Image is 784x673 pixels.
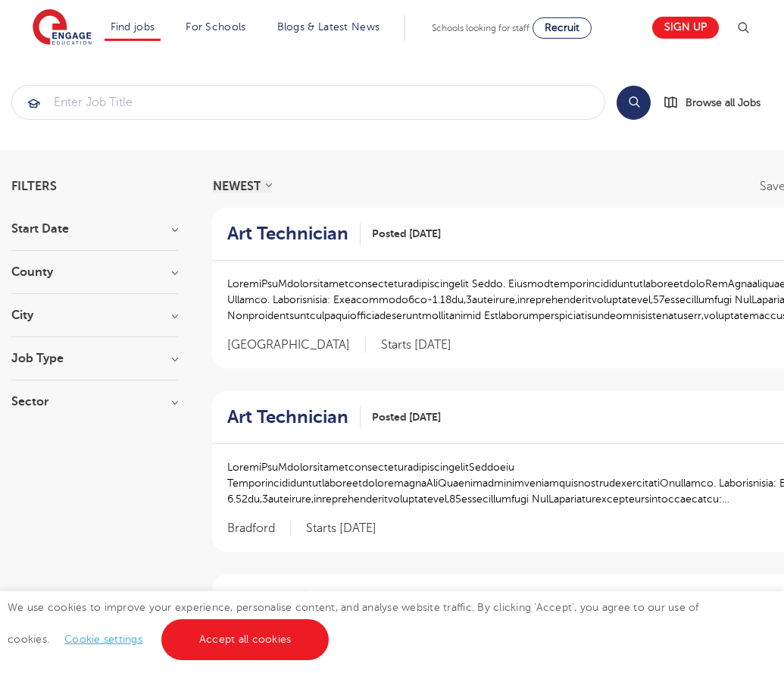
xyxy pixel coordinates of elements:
p: Starts [DATE] [381,337,451,353]
h3: City [11,309,178,321]
a: Blogs & Latest News [277,21,380,33]
button: Search [617,86,651,120]
span: Browse all Jobs [686,94,761,111]
span: Posted [DATE] [372,226,441,242]
a: Cookie settings [64,634,142,645]
a: Find jobs [111,21,155,33]
img: Engage Education [33,9,92,47]
a: Recruit [533,17,592,39]
h3: County [11,266,178,278]
p: Starts [DATE] [306,521,376,537]
a: Sign up [652,17,719,39]
span: Bradford [227,521,291,537]
h2: Art Technician [227,406,348,428]
div: Submit [11,85,605,120]
h2: Art Technician [227,223,348,245]
a: Art Technician [227,406,361,428]
a: Browse all Jobs [663,94,773,111]
span: Schools looking for staff [432,23,529,33]
span: We use cookies to improve your experience, personalise content, and analyse website traffic. By c... [8,602,699,645]
h3: Start Date [11,223,178,235]
input: Submit [12,86,604,119]
a: For Schools [186,21,245,33]
span: Posted [DATE] [372,409,441,425]
h2: Teacher [227,590,294,612]
h3: Job Type [11,352,178,365]
a: Art Technician [227,223,361,245]
span: [GEOGRAPHIC_DATA] [227,337,366,353]
a: Teacher [227,590,306,612]
h3: Sector [11,396,178,408]
span: Filters [11,180,57,193]
span: Recruit [545,22,579,33]
a: Accept all cookies [161,619,330,660]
